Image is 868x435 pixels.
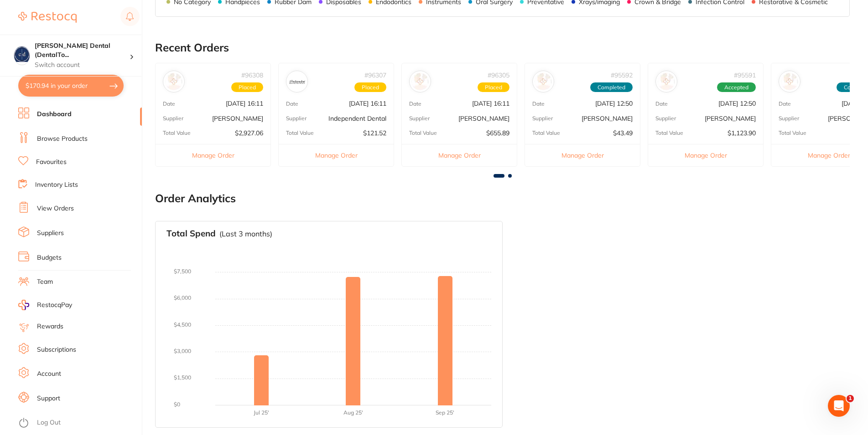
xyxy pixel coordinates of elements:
[655,115,676,122] p: Supplier
[286,115,307,122] p: Supplier
[409,130,437,136] p: Total Value
[411,73,429,90] img: Adam Dental
[655,101,668,107] p: Date
[286,130,314,136] p: Total Value
[235,129,263,137] p: $2,927.06
[18,300,29,310] img: RestocqPay
[288,73,306,90] img: Independent Dental
[155,41,850,54] h2: Recent Orders
[779,130,806,136] p: Total Value
[402,144,517,166] button: Manage Order
[37,253,62,262] a: Budgets
[828,395,850,417] iframe: Intercom live chat
[36,158,67,167] a: Favourites
[590,82,633,92] span: Completed
[231,82,263,92] span: Placed
[226,100,263,107] p: [DATE] 16:11
[18,300,72,310] a: RestocqPay
[286,101,298,107] p: Date
[37,229,64,238] a: Suppliers
[18,416,139,430] button: Log Out
[18,12,77,23] img: Restocq Logo
[37,110,72,119] a: Dashboard
[37,301,72,310] span: RestocqPay
[37,418,61,427] a: Log Out
[847,395,854,402] span: 1
[37,134,88,143] a: Browse Products
[705,115,756,122] p: [PERSON_NAME]
[37,345,76,354] a: Subscriptions
[212,115,263,122] p: [PERSON_NAME]
[279,144,394,166] button: Manage Order
[18,7,77,28] a: Restocq Logo
[535,73,552,90] img: Adam Dental
[37,322,63,331] a: Rewards
[582,115,633,122] p: [PERSON_NAME]
[718,100,756,107] p: [DATE] 12:50
[37,277,53,287] a: Team
[532,115,553,122] p: Supplier
[35,180,78,189] a: Inventory Lists
[409,101,421,107] p: Date
[532,130,560,136] p: Total Value
[613,129,633,137] p: $43.49
[478,82,509,92] span: Placed
[18,75,124,97] button: $170.94 in your order
[354,82,386,92] span: Placed
[163,115,183,122] p: Supplier
[37,204,74,213] a: View Orders
[486,129,509,137] p: $655.89
[611,72,633,79] p: # 95592
[328,115,386,122] p: Independent Dental
[717,82,756,92] span: Accepted
[734,72,756,79] p: # 95591
[648,144,763,166] button: Manage Order
[779,115,799,122] p: Supplier
[532,101,545,107] p: Date
[37,394,60,403] a: Support
[37,369,61,379] a: Account
[363,129,386,137] p: $121.52
[35,61,130,70] p: Switch account
[349,100,386,107] p: [DATE] 16:11
[525,144,640,166] button: Manage Order
[364,72,386,79] p: # 96307
[409,115,430,122] p: Supplier
[163,101,175,107] p: Date
[165,73,182,90] img: Henry Schein Halas
[595,100,633,107] p: [DATE] 12:50
[166,229,216,239] h3: Total Spend
[155,192,850,205] h2: Order Analytics
[156,144,270,166] button: Manage Order
[472,100,509,107] p: [DATE] 16:11
[655,130,683,136] p: Total Value
[219,230,272,238] p: (Last 3 months)
[241,72,263,79] p: # 96308
[458,115,509,122] p: [PERSON_NAME]
[781,73,798,90] img: Henry Schein Halas
[163,130,191,136] p: Total Value
[14,46,30,62] img: Crotty Dental (DentalTown 4)
[488,72,509,79] p: # 96305
[35,41,130,59] h4: Crotty Dental (DentalTown 4)
[658,73,675,90] img: Henry Schein Halas
[779,101,791,107] p: Date
[728,129,756,137] p: $1,123.90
